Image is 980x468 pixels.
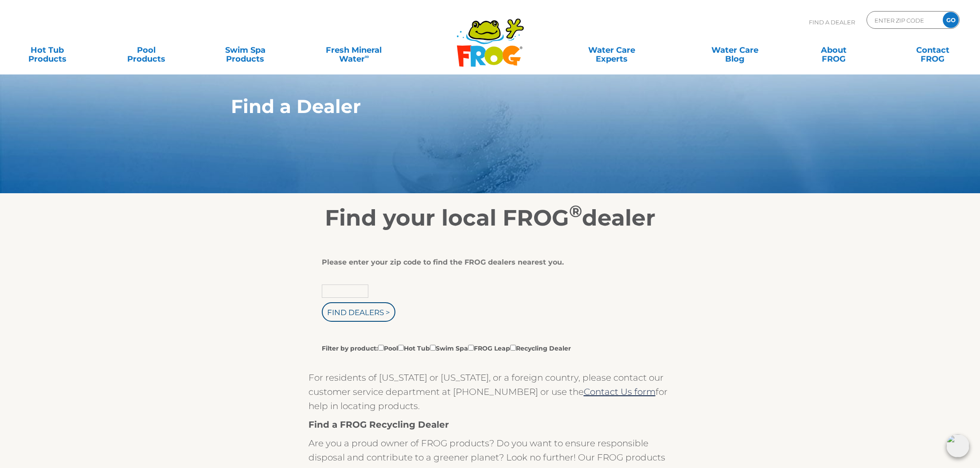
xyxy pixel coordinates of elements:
a: Contact Us form [584,386,656,397]
p: For residents of [US_STATE] or [US_STATE], or a foreign country, please contact our customer serv... [308,370,672,413]
a: AboutFROG [795,41,872,59]
a: Water CareExperts [549,41,674,59]
a: Hot TubProducts [9,41,86,59]
sup: ∞ [365,53,369,60]
input: Zip Code Form [874,14,933,27]
div: Please enter your zip code to find the FROG dealers nearest you. [322,258,652,267]
input: Filter by product:PoolHot TubSwim SpaFROG LeapRecycling Dealer [378,345,384,351]
input: Find Dealers > [322,302,395,322]
img: openIcon [946,434,969,457]
strong: Find a FROG Recycling Dealer [308,419,449,430]
label: Filter by product: Pool Hot Tub Swim Spa FROG Leap Recycling Dealer [322,343,571,353]
a: Fresh MineralWater∞ [306,41,402,59]
a: PoolProducts [108,41,185,59]
sup: ® [569,201,582,221]
input: GO [943,12,959,28]
input: Filter by product:PoolHot TubSwim SpaFROG LeapRecycling Dealer [430,345,436,351]
h2: Find your local FROG dealer [218,205,763,231]
a: Water CareBlog [696,41,773,59]
a: Swim SpaProducts [207,41,284,59]
input: Filter by product:PoolHot TubSwim SpaFROG LeapRecycling Dealer [468,345,474,351]
input: Filter by product:PoolHot TubSwim SpaFROG LeapRecycling Dealer [510,345,516,351]
p: Find A Dealer [809,11,855,33]
a: ContactFROG [894,41,971,59]
h1: Find a Dealer [231,96,708,117]
input: Filter by product:PoolHot TubSwim SpaFROG LeapRecycling Dealer [398,345,404,351]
